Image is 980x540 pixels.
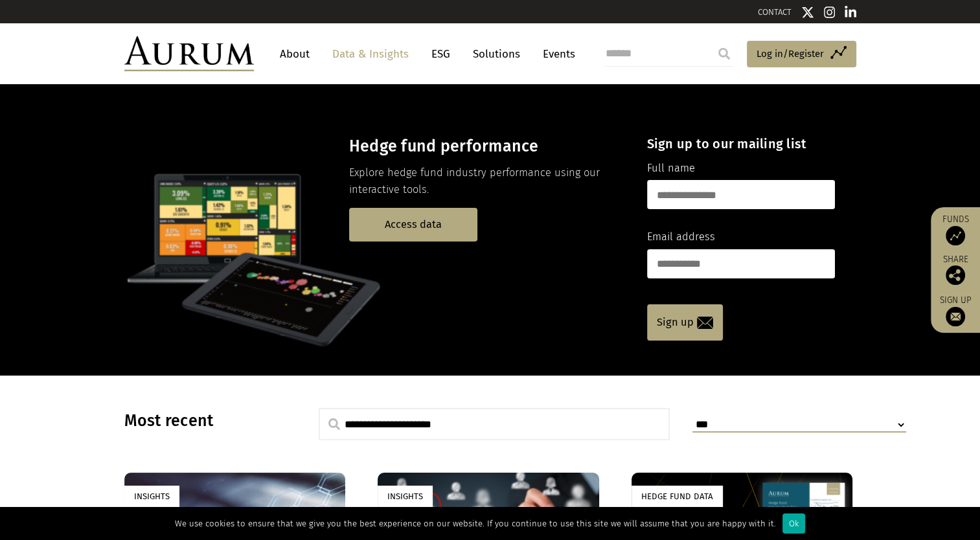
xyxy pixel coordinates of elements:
a: Funds [937,214,974,245]
img: Access Funds [946,226,965,245]
a: Sign up [937,295,974,326]
label: Full name [647,160,695,177]
a: Log in/Register [747,41,856,68]
img: email-icon [697,317,713,329]
p: Explore hedge fund industry performance using our interactive tools. [349,164,624,199]
a: About [273,42,316,66]
h4: Sign up to our mailing list [647,136,835,152]
label: Email address [647,229,715,245]
div: Hedge Fund Data [632,486,723,507]
a: Solutions [466,42,527,66]
img: Linkedin icon [845,6,856,19]
a: Access data [349,208,477,241]
div: Insights [124,486,179,507]
img: Share this post [946,265,965,285]
img: Aurum [124,36,254,71]
a: ESG [425,42,457,66]
a: Sign up [647,304,723,341]
img: Twitter icon [801,6,814,19]
img: Sign up to our newsletter [946,307,965,326]
span: Log in/Register [757,46,824,62]
input: Submit [711,41,737,67]
a: CONTACT [758,7,792,17]
a: Data & Insights [326,42,415,66]
div: Share [937,255,974,285]
div: Insights [378,486,433,507]
img: search.svg [328,418,340,430]
a: Events [536,42,575,66]
h3: Most recent [124,411,286,431]
div: Ok [782,513,805,534]
img: Instagram icon [824,6,836,19]
h3: Hedge fund performance [349,137,624,156]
